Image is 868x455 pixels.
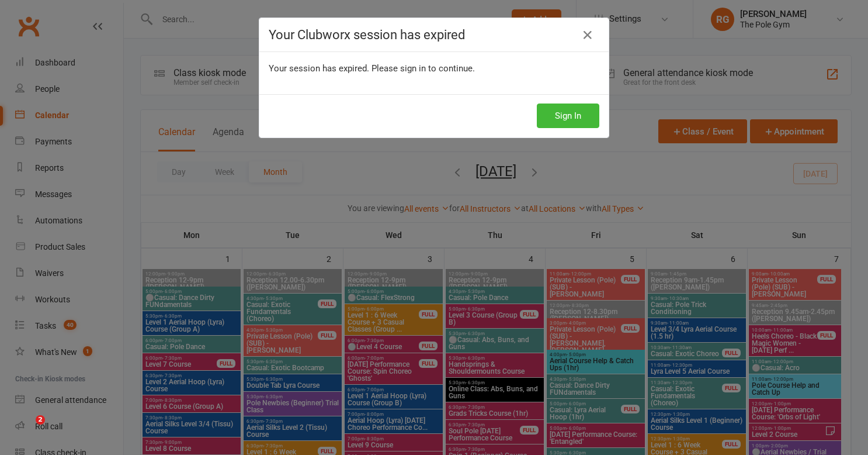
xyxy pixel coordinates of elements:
button: Sign In [537,104,599,128]
span: 2 [36,415,45,425]
span: Your session has expired. Please sign in to continue. [269,63,475,74]
a: Close [578,26,597,44]
iframe: Intercom live chat [12,415,40,443]
h4: Your Clubworx session has expired [269,27,599,42]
